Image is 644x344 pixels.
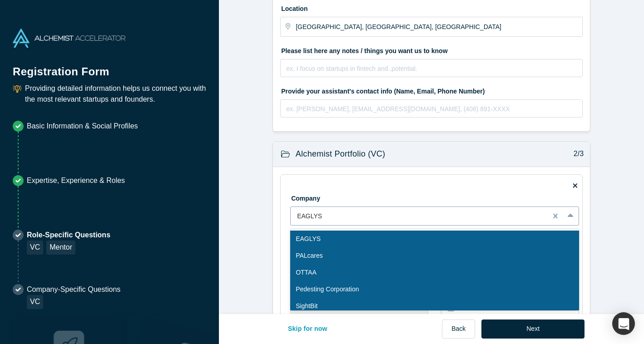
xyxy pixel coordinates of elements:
div: VC [27,295,43,309]
img: Alchemist Accelerator Logo [13,29,125,48]
input: Enter a location [296,17,582,36]
p: 2/3 [569,148,584,159]
div: Pedesting Corporation [290,281,579,298]
label: Location [280,1,583,14]
p: Basic Information & Social Profiles [27,121,138,132]
div: rdw-wrapper [280,59,583,77]
div: OTTAA [290,264,579,281]
div: rdw-editor [287,103,577,122]
div: rdw-wrapper [280,99,583,118]
p: Expertise, Experience & Roles [27,175,125,186]
div: VC [27,241,43,255]
div: SightBit [290,298,579,315]
div: rdw-editor [287,63,577,81]
label: Company [290,191,341,203]
label: Provide your assistant's contact info (Name, Email, Phone Number) [280,84,583,96]
p: Role-Specific Questions [27,230,110,241]
button: Next [481,319,585,339]
button: Back [442,319,475,339]
div: PALcares [290,247,579,264]
p: Company-Specific Questions [27,284,120,295]
button: Skip for now [278,319,337,339]
span: (VC) [368,149,385,158]
p: Providing detailed information helps us connect you with the most relevant startups and founders. [25,83,206,105]
div: Mentor [46,241,75,255]
h3: Alchemist Portfolio [296,148,386,160]
label: Please list here any notes / things you want us to know [280,43,583,56]
h1: Registration Form [13,54,206,80]
div: EAGLYS [290,231,579,247]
